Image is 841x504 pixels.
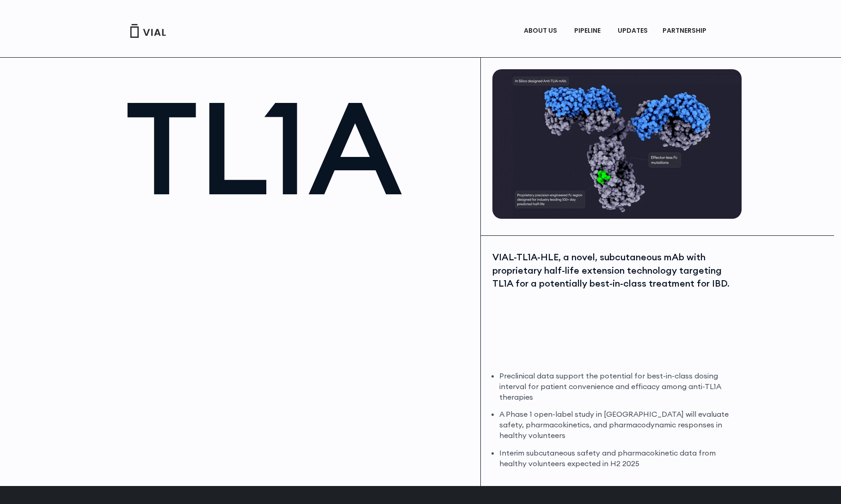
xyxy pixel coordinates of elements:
li: Interim subcutaneous safety and pharmacokinetic data from healthy volunteers expected in H2 2025 [499,448,739,469]
a: PARTNERSHIPMenu Toggle [655,23,716,39]
li: Preclinical data support the potential for best-in-class dosing interval for patient convenience ... [499,371,739,402]
div: VIAL-TL1A-HLE, a novel, subcutaneous mAb with proprietary half-life extension technology targetin... [492,251,739,290]
h1: TL1A [125,83,472,212]
li: A Phase 1 open-label study in [GEOGRAPHIC_DATA] will evaluate safety, pharmacokinetics, and pharm... [499,409,739,441]
a: UPDATES [610,23,655,39]
a: ABOUT USMenu Toggle [516,23,566,39]
img: Vial Logo [129,24,166,38]
img: TL1A antibody diagram. [492,69,742,219]
a: PIPELINEMenu Toggle [567,23,610,39]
